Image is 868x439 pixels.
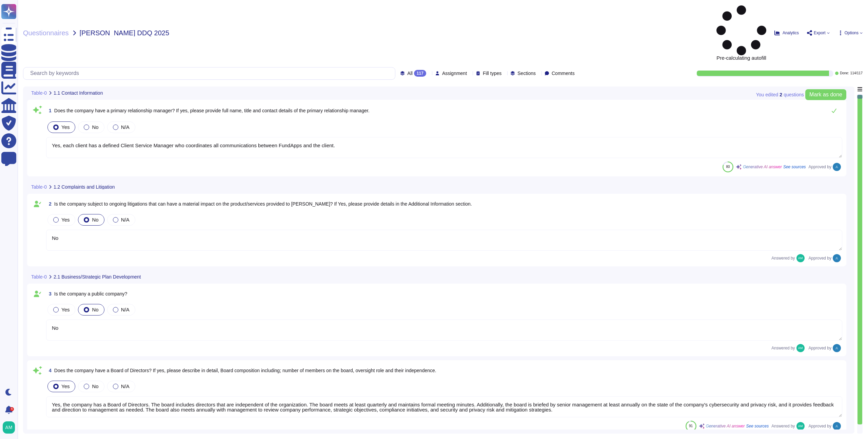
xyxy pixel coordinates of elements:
[833,344,841,352] img: user
[54,368,436,373] span: Does the company have a Board of Directors? If yes, please describe in detail, Board composition ...
[517,71,536,76] span: Sections
[46,108,52,113] span: 1
[706,424,745,428] span: Generative AI answer
[46,368,52,373] span: 4
[805,89,846,100] button: Mark as done
[716,5,766,60] span: Pre-calculating autofill
[552,71,575,76] span: Comments
[771,346,795,350] span: Answered by
[783,31,799,35] span: Analytics
[809,165,831,169] span: Approved by
[121,383,130,389] span: N/A
[54,201,472,207] span: Is the company subject to ongoing litigations that can have a material impact on the product/serv...
[756,92,804,97] span: You edited question s
[743,165,782,169] span: Generative AI answer
[796,422,805,430] img: user
[54,91,103,95] span: 1.1 Contact Information
[3,421,15,434] img: user
[61,217,70,223] span: Yes
[833,163,841,171] img: user
[92,217,98,223] span: No
[92,383,98,389] span: No
[61,383,70,389] span: Yes
[774,30,799,36] button: Analytics
[31,185,47,189] span: Table-0
[80,30,170,36] span: [PERSON_NAME] DDQ 2025
[414,70,426,77] div: 117
[746,424,769,428] span: See sources
[121,124,130,130] span: N/A
[689,424,693,428] span: 91
[46,291,52,296] span: 3
[809,346,831,350] span: Approved by
[809,92,842,97] span: Mark as done
[61,307,70,312] span: Yes
[54,185,115,189] span: 1.2 Complaints and Litigation
[54,274,141,279] span: 2.1 Business/Strategic Plan Development
[46,137,842,158] textarea: Yes, each client has a defined Client Service Manager who coordinates all communications between ...
[46,320,842,341] textarea: No
[809,424,831,428] span: Approved by
[814,31,826,35] span: Export
[407,71,413,76] span: All
[780,92,782,97] b: 2
[121,217,130,223] span: N/A
[31,274,47,279] span: Table-0
[92,307,98,312] span: No
[783,165,806,169] span: See sources
[796,344,805,352] img: user
[809,256,831,260] span: Approved by
[833,422,841,430] img: user
[840,72,849,75] span: Done:
[46,202,52,206] span: 2
[54,291,127,297] span: Is the company a public company?
[121,307,130,312] span: N/A
[833,254,841,262] img: user
[483,71,501,76] span: Fill types
[726,165,730,169] span: 80
[1,420,20,435] button: user
[845,31,859,35] span: Options
[46,230,842,251] textarea: No
[442,71,467,76] span: Assignment
[31,91,47,95] span: Table-0
[23,30,69,36] span: Questionnaires
[46,396,842,417] textarea: Yes, the company has a Board of Directors. The board includes directors that are independent of t...
[771,256,795,260] span: Answered by
[796,254,805,262] img: user
[61,124,70,130] span: Yes
[10,407,14,411] div: 5
[54,108,370,113] span: Does the company have a primary relationship manager? If yes, please provide full name, title and...
[27,68,395,79] input: Search by keywords
[771,424,795,428] span: Answered by
[92,124,98,130] span: No
[850,72,863,75] span: 114 / 117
